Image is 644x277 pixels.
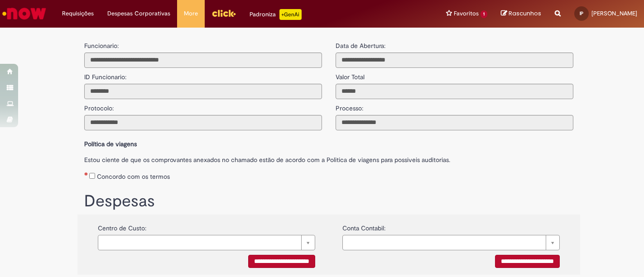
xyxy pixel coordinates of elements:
[591,10,637,17] span: [PERSON_NAME]
[84,68,126,81] label: ID Funcionario:
[336,99,363,113] label: Processo:
[84,99,114,113] label: Protocolo:
[98,235,315,250] a: Limpar campo {0}
[107,9,170,18] span: Despesas Corporativas
[501,10,541,18] a: Rascunhos
[279,9,302,20] p: +GenAi
[84,151,573,164] label: Estou ciente de que os comprovantes anexados no chamado estão de acordo com a Politica de viagens...
[342,235,560,250] a: Limpar campo {0}
[509,9,541,18] span: Rascunhos
[84,41,119,50] label: Funcionario:
[342,219,385,233] label: Conta Contabil:
[84,192,573,210] h1: Despesas
[481,10,487,18] span: 1
[580,10,583,16] span: IP
[454,9,479,18] span: Favoritos
[97,172,170,181] label: Concordo com os termos
[336,68,365,81] label: Valor Total
[211,6,236,20] img: click_logo_yellow_360x200.png
[84,140,137,148] b: Política de viagens
[250,9,302,20] div: Padroniza
[336,41,385,50] label: Data de Abertura:
[1,5,48,23] img: ServiceNow
[98,219,146,233] label: Centro de Custo:
[184,9,198,18] span: More
[62,9,94,18] span: Requisições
